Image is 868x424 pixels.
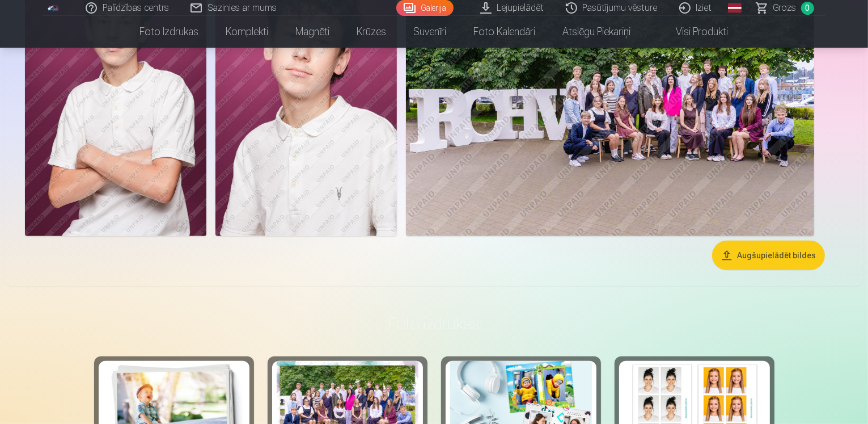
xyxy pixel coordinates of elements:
span: Grozs [773,1,797,15]
a: Magnēti [282,16,344,48]
span: 0 [801,2,814,15]
a: Komplekti [213,16,282,48]
img: /fa1 [48,5,60,11]
a: Suvenīri [400,16,460,48]
button: Augšupielādēt bildes [712,241,825,270]
a: Atslēgu piekariņi [549,16,645,48]
a: Foto izdrukas [126,16,213,48]
a: Foto kalendāri [460,16,549,48]
a: Krūzes [344,16,400,48]
a: Visi produkti [645,16,742,48]
h3: Foto izdrukas [103,313,765,334]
